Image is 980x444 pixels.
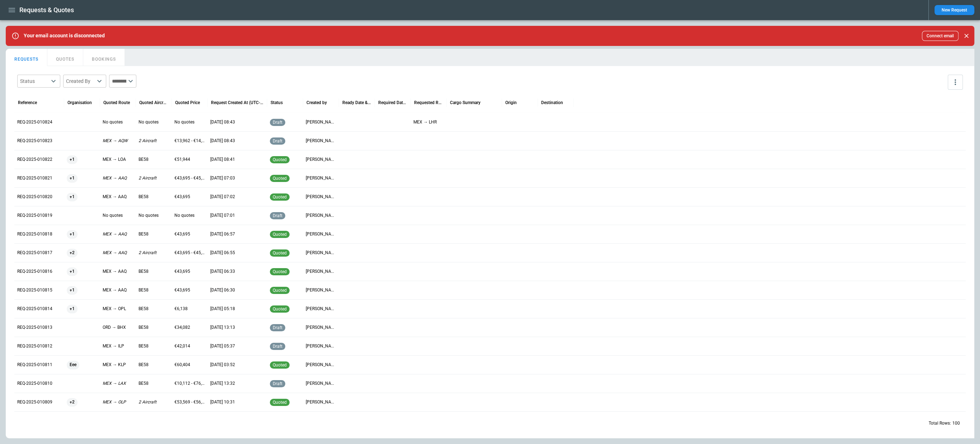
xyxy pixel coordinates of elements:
p: MEX → LAX [103,380,133,387]
p: Ben Jeater [306,119,336,125]
p: Taj Singh [306,231,336,237]
span: +1 [67,225,78,243]
p: 09/19/25 06:33 [210,268,264,275]
p: MEX → OLP [103,399,133,405]
button: Connect email [922,31,958,41]
p: Taj Singh [306,175,336,181]
div: Requested Route [414,100,443,105]
p: Taj Singh [306,343,336,349]
p: REQ-2025-010822 [17,156,61,163]
p: €53,569 - €56,985 [174,399,205,405]
p: 09/18/25 13:13 [210,324,264,331]
p: No quotes [174,212,205,219]
p: Your email account is disconnected [24,33,105,39]
h1: Requests & Quotes [19,6,74,14]
p: REQ-2025-010819 [17,212,61,219]
p: Taj Singh [306,306,336,312]
span: quoted [271,288,288,293]
p: BE58 [139,362,169,368]
span: +1 [67,262,78,281]
p: MEX → AAQ [103,175,133,181]
div: Required Date & Time (UTC-05:00) [378,100,407,105]
p: 09/17/25 10:31 [210,399,264,405]
button: REQUESTS [6,49,47,66]
p: €34,082 [174,324,205,331]
span: draft [271,325,284,330]
div: Reference [18,100,37,105]
p: REQ-2025-010809 [17,399,61,405]
span: quoted [271,269,288,274]
p: REQ-2025-010820 [17,194,61,200]
p: 09/19/25 08:43 [210,138,264,144]
p: Taj Singh [306,362,336,368]
button: New Request [934,5,974,15]
span: quoted [271,176,288,181]
p: Taj Singh [306,380,336,387]
p: Total Rows: [929,420,951,426]
span: quoted [271,363,288,368]
p: Taj Singh [306,250,336,256]
p: BE58 [139,156,169,163]
span: draft [271,381,284,386]
p: 09/18/25 05:37 [210,343,264,349]
div: Destination [541,100,563,105]
span: quoted [271,195,288,200]
p: REQ-2025-010812 [17,343,61,349]
p: 09/17/25 13:32 [210,380,264,387]
div: Origin [505,100,517,105]
p: BE58 [139,231,169,237]
span: quoted [271,307,288,312]
p: 09/19/25 06:30 [210,287,264,293]
p: 09/18/25 03:52 [210,362,264,368]
p: €13,962 - €14,337 [174,138,205,144]
p: €43,695 [174,231,205,237]
p: Taj Singh [306,156,336,163]
div: Quoted Price [175,100,200,105]
div: Request Created At (UTC-05:00) [211,100,263,105]
p: 2 Aircraft [139,250,169,256]
div: Quoted Aircraft [139,100,168,105]
p: BE58 [139,306,169,312]
p: 09/19/25 06:55 [210,250,264,256]
p: REQ-2025-010821 [17,175,61,181]
p: €43,695 - €45,165 [174,175,205,181]
p: MEX → AAQ [103,287,133,293]
span: quoted [271,400,288,405]
div: Ready Date & Time (UTC-05:00) [342,100,371,105]
p: 2 Aircraft [139,138,169,144]
p: Taj Singh [306,212,336,219]
div: dismiss [961,28,971,44]
div: Status [20,78,49,85]
p: €51,944 [174,156,205,163]
p: MEX → AQW [103,138,133,144]
span: quoted [271,251,288,256]
p: REQ-2025-010817 [17,250,61,256]
p: BE58 [139,324,169,331]
span: quoted [271,157,288,162]
p: Taj Singh [306,287,336,293]
span: +1 [67,300,78,318]
p: REQ-2025-010814 [17,306,61,312]
p: REQ-2025-010816 [17,268,61,275]
p: €43,695 [174,194,205,200]
p: MEX → AAQ [103,194,133,200]
button: QUOTES [47,49,83,66]
p: Taj Singh [306,194,336,200]
p: BE58 [139,194,169,200]
p: 09/19/25 08:41 [210,156,264,163]
button: more [948,75,963,90]
span: +1 [67,150,78,169]
p: €43,695 [174,287,205,293]
p: MEX → LOA [103,156,133,163]
p: MEX → AAQ [103,231,133,237]
button: BOOKINGS [83,49,125,66]
p: REQ-2025-010823 [17,138,61,144]
span: Eee [67,356,79,374]
p: BE58 [139,343,169,349]
span: draft [271,139,284,144]
span: +2 [67,244,78,262]
p: €60,404 [174,362,205,368]
p: 10/13/25 08:43 [210,119,264,125]
div: Quoted Route [103,100,130,105]
p: MEX → LHR [413,119,444,125]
